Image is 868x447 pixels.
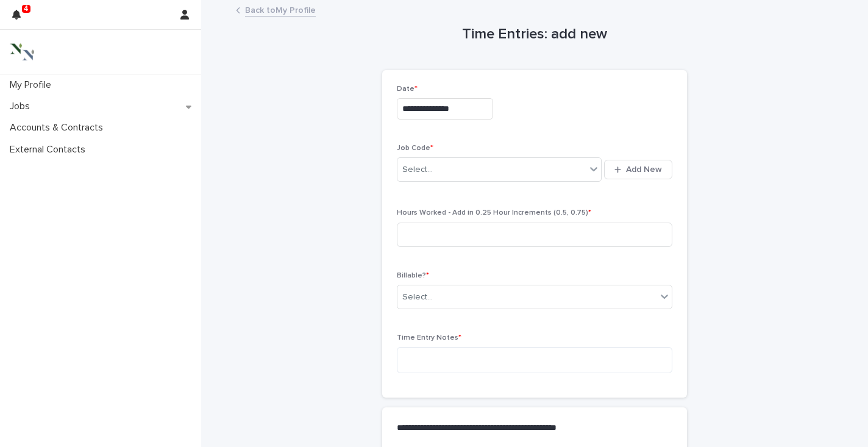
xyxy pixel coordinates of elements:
span: Billable? [397,272,429,279]
span: Time Entry Notes [397,334,461,342]
div: 4 [12,7,28,29]
p: Accounts & Contracts [5,122,113,134]
span: Job Code [397,145,433,152]
div: Select... [402,163,433,176]
p: 4 [24,4,28,13]
span: Add New [626,165,662,174]
p: My Profile [5,79,61,91]
button: Add New [604,160,672,179]
span: Date [397,85,418,93]
div: Select... [402,291,433,304]
a: Back toMy Profile [245,2,316,16]
span: Hours Worked - Add in 0.25 Hour Increments (0.5, 0.75) [397,209,591,216]
h1: Time Entries: add new [382,26,687,43]
p: Jobs [5,101,40,112]
img: 3bAFpBnQQY6ys9Fa9hsD [10,40,34,64]
p: External Contacts [5,144,95,156]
